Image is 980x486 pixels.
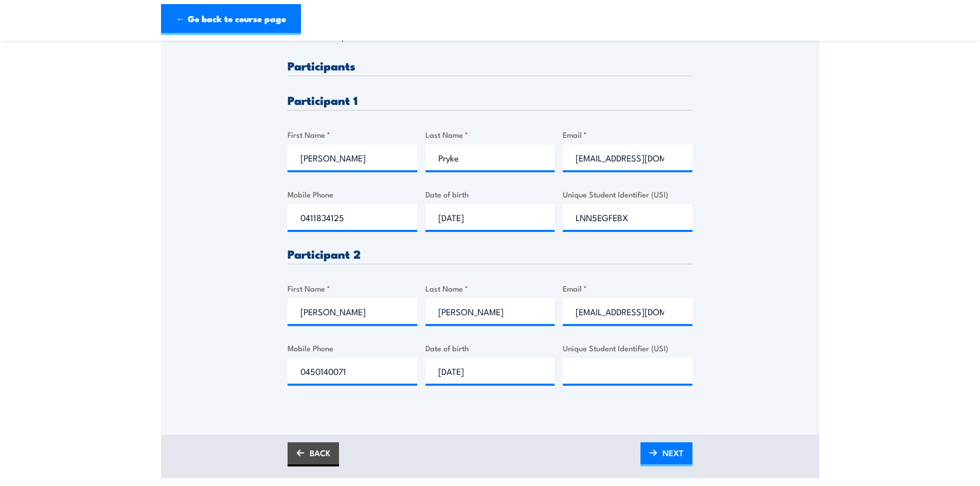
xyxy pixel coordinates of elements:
[425,342,555,354] label: Date of birth
[425,282,555,294] label: Last Name
[288,248,692,260] h3: Participant 2
[640,442,692,466] a: NEXT
[663,439,684,466] span: NEXT
[288,129,417,140] label: First Name
[563,188,692,200] label: Unique Student Identifier (USI)
[563,129,692,140] label: Email
[288,188,417,200] label: Mobile Phone
[563,342,692,354] label: Unique Student Identifier (USI)
[288,94,692,106] h3: Participant 1
[288,60,692,71] h3: Participants
[161,4,301,35] a: ← Go back to course page
[288,282,417,294] label: First Name
[563,282,692,294] label: Email
[288,442,339,466] a: BACK
[425,129,555,140] label: Last Name
[288,342,417,354] label: Mobile Phone
[425,188,555,200] label: Date of birth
